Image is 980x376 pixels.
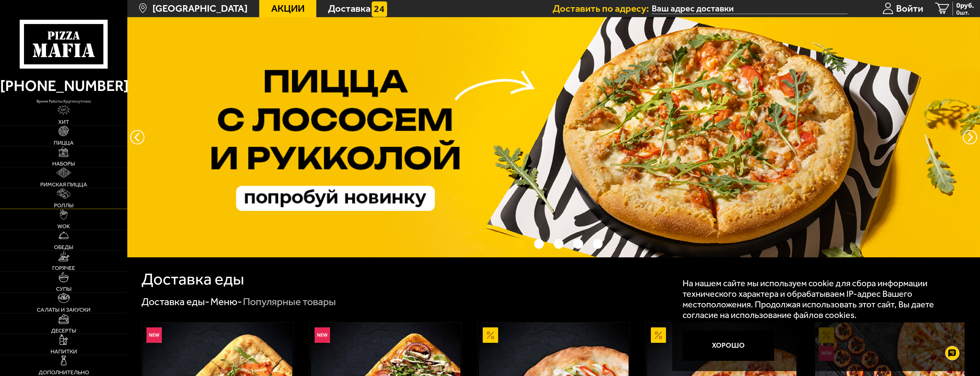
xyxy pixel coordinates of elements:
span: Напитки [51,349,77,355]
button: следующий [130,130,144,144]
button: Хорошо [683,330,774,361]
span: Десерты [51,328,76,334]
img: 15daf4d41897b9f0e9f617042186c801.svg [372,1,387,17]
a: Меню- [210,296,242,308]
span: Роллы [54,203,74,208]
button: точки переключения [554,239,564,249]
a: Доставка еды- [141,296,210,308]
span: Римская пицца [40,182,87,188]
input: Ваш адрес доставки [652,3,848,14]
span: Акции [271,4,305,13]
img: Акционный [651,327,666,343]
div: Популярные товары [243,295,336,308]
span: Дополнительно [39,370,89,375]
span: 0 шт. [956,9,974,15]
button: точки переключения [534,239,544,249]
span: Пицца [54,140,74,146]
button: предыдущий [963,130,977,144]
span: 0 руб. [956,2,974,9]
span: Обеды [54,244,73,250]
span: Доставить по адресу: [553,4,652,13]
span: Доставка [328,4,371,13]
img: Новинка [146,327,162,343]
span: Супы [56,286,72,292]
img: Акционный [483,327,498,343]
button: точки переключения [573,239,583,249]
span: WOK [57,224,70,229]
button: точки переключения [514,239,524,249]
p: На нашем сайте мы используем cookie для сбора информации технического характера и обрабатываем IP... [683,278,953,320]
span: Горячее [52,265,75,271]
span: [GEOGRAPHIC_DATA] [152,4,247,13]
h1: Доставка еды [141,271,244,287]
span: Хит [58,119,69,125]
span: Наборы [52,161,75,167]
span: Салаты и закуски [37,307,90,313]
img: Новинка [315,327,330,343]
span: Войти [896,4,923,13]
button: точки переключения [593,239,603,249]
